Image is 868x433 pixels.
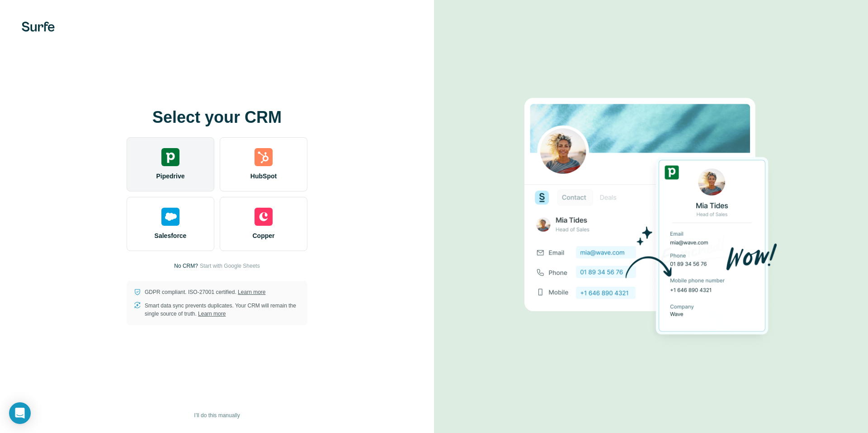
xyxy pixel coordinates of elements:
button: I’ll do this manually [188,409,246,422]
img: PIPEDRIVE image [524,83,778,351]
p: No CRM? [174,262,198,270]
span: I’ll do this manually [194,411,240,419]
img: hubspot's logo [255,148,273,166]
div: Open Intercom Messenger [9,402,31,424]
a: Learn more [238,289,265,295]
span: HubSpot [250,172,277,181]
span: Salesforce [155,231,187,240]
span: Pipedrive [156,172,184,181]
button: Start with Google Sheets [200,262,260,270]
img: pipedrive's logo [161,148,179,166]
p: Smart data sync prevents duplicates. Your CRM will remain the single source of truth. [145,302,300,318]
p: GDPR compliant. ISO-27001 certified. [145,288,265,296]
img: Surfe's logo [22,22,55,32]
img: copper's logo [255,208,273,226]
a: Learn more [198,311,226,317]
h1: Select your CRM [127,108,307,126]
img: salesforce's logo [161,208,179,226]
span: Copper [253,231,275,240]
